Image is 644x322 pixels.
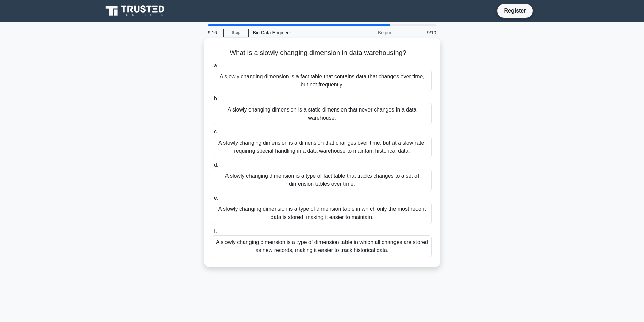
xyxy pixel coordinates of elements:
div: A slowly changing dimension is a type of dimension table in which all changes are stored as new r... [213,235,432,257]
div: Big Data Engineer [249,26,342,40]
span: d. [214,162,218,168]
div: A slowly changing dimension is a type of fact table that tracks changes to a set of dimension tab... [213,169,432,191]
h5: What is a slowly changing dimension in data warehousing? [212,49,432,57]
div: A slowly changing dimension is a type of dimension table in which only the most recent data is st... [213,202,432,224]
a: Register [500,6,530,15]
span: b. [214,96,218,101]
div: 9:16 [204,26,223,40]
div: Beginner [342,26,401,40]
a: Stop [223,29,249,37]
span: c. [214,129,218,134]
div: 9/10 [401,26,440,40]
span: f. [214,228,217,234]
span: a. [214,63,218,68]
div: A slowly changing dimension is a dimension that changes over time, but at a slow rate, requiring ... [213,136,432,158]
div: A slowly changing dimension is a static dimension that never changes in a data warehouse. [213,103,432,125]
span: e. [214,195,218,201]
div: A slowly changing dimension is a fact table that contains data that changes over time, but not fr... [213,70,432,92]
